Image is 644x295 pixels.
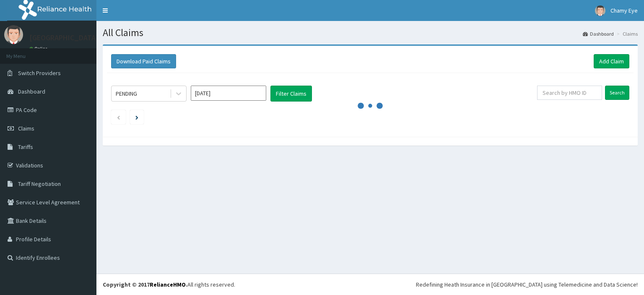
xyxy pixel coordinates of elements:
[18,125,34,132] span: Claims
[103,27,638,38] h1: All Claims
[4,25,23,44] img: User Image
[537,86,602,100] input: Search by HMO ID
[135,113,138,121] a: Next page
[103,281,187,288] strong: Copyright © 2017 .
[610,7,638,14] span: Chamy Eye
[615,30,638,37] li: Claims
[29,34,99,42] p: [GEOGRAPHIC_DATA]
[29,46,49,52] a: Online
[117,113,120,121] a: Previous page
[116,89,137,98] div: PENDING
[595,5,605,16] img: User Image
[18,69,61,77] span: Switch Providers
[270,86,312,102] button: Filter Claims
[605,86,629,100] input: Search
[416,280,638,289] div: Redefining Heath Insurance in [GEOGRAPHIC_DATA] using Telemedicine and Data Science!
[191,86,266,101] input: Select Month and Year
[594,54,629,68] a: Add Claim
[18,180,61,188] span: Tariff Negotiation
[583,30,614,37] a: Dashboard
[358,93,383,118] svg: audio-loading
[111,54,176,68] button: Download Paid Claims
[18,143,33,151] span: Tariffs
[150,281,186,288] a: RelianceHMO
[18,88,45,95] span: Dashboard
[96,274,644,295] footer: All rights reserved.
